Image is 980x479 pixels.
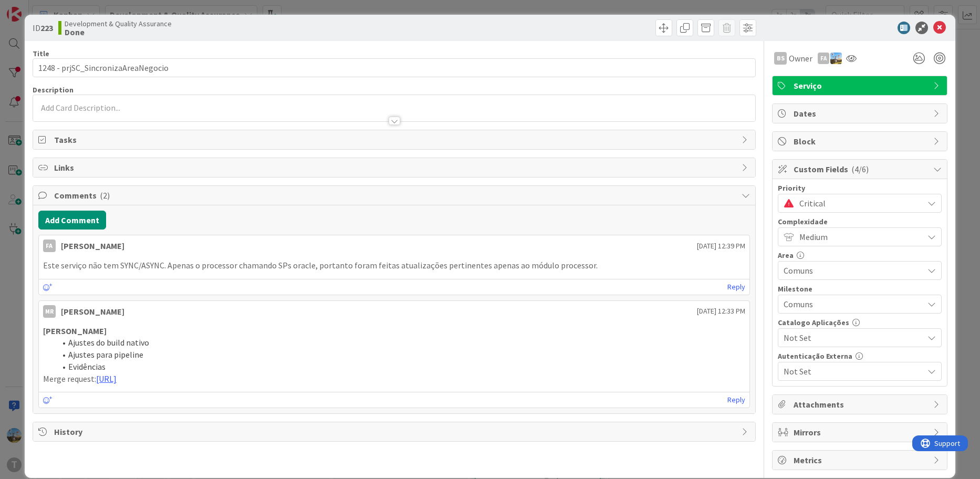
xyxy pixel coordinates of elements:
[43,240,56,252] div: FA
[784,297,918,311] span: Comuns
[727,393,745,407] a: Reply
[778,352,942,360] div: Autenticação Externa
[799,196,918,211] span: Critical
[65,28,172,36] b: Done
[68,361,106,372] span: Evidências
[727,280,745,294] a: Reply
[697,241,745,252] span: [DATE] 12:39 PM
[851,164,869,174] span: ( 4/6 )
[33,85,74,95] span: Description
[799,230,918,244] span: Medium
[43,305,56,318] div: MR
[794,107,928,120] span: Dates
[100,190,110,201] span: ( 2 )
[778,319,942,326] div: Catalogo Aplicações
[43,259,746,272] p: Este serviço não tem SYNC/ASYNC. Apenas o processor chamando SPs oracle, portanto foram feitas at...
[778,252,942,259] div: Area
[33,22,53,34] span: ID
[784,263,918,278] span: Comuns
[38,211,106,230] button: Add Comment
[33,49,49,58] label: Title
[794,79,928,92] span: Serviço
[818,53,829,64] div: FA
[96,373,117,384] a: [URL]
[68,349,143,360] span: Ajustes para pipeline
[33,58,756,77] input: type card name here...
[61,305,124,318] div: [PERSON_NAME]
[54,189,737,202] span: Comments
[784,364,918,379] span: Not Set
[774,52,787,65] div: BS
[54,425,737,438] span: History
[794,398,928,411] span: Attachments
[830,53,842,64] img: DG
[61,240,124,252] div: [PERSON_NAME]
[68,337,149,348] span: Ajustes do build nativo
[54,161,737,174] span: Links
[794,454,928,466] span: Metrics
[778,285,942,293] div: Milestone
[65,19,172,28] span: Development & Quality Assurance
[778,184,942,192] div: Priority
[40,23,53,33] b: 223
[54,133,737,146] span: Tasks
[794,426,928,439] span: Mirrors
[778,218,942,225] div: Complexidade
[43,326,107,336] strong: [PERSON_NAME]
[794,163,928,175] span: Custom Fields
[22,2,48,14] span: Support
[43,373,96,384] span: Merge request:
[789,52,812,65] span: Owner
[784,330,918,345] span: Not Set
[697,306,745,317] span: [DATE] 12:33 PM
[794,135,928,148] span: Block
